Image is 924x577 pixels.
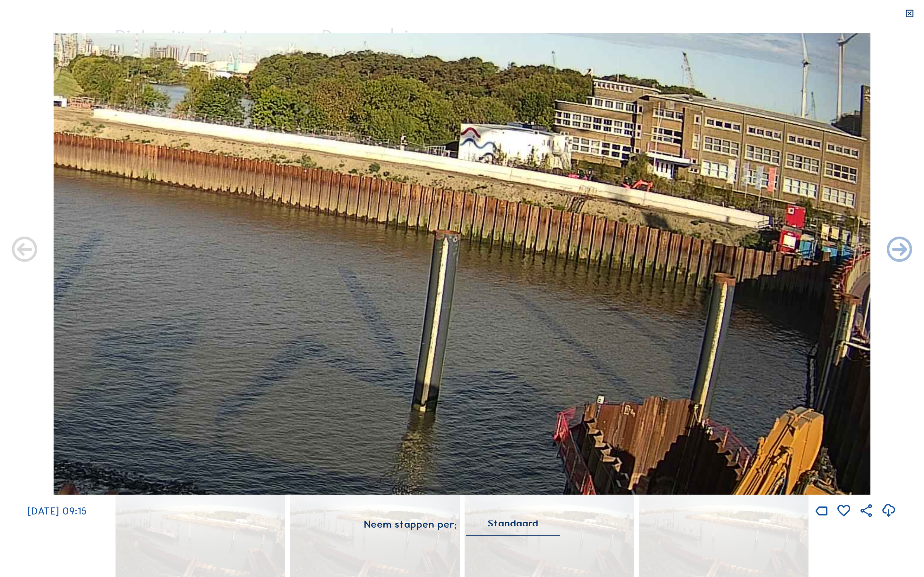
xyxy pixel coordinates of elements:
[28,505,87,517] span: [DATE] 09:15
[488,521,538,526] div: Standaard
[54,33,871,495] img: Image
[466,521,560,536] div: Standaard
[364,519,457,530] div: Neem stappen per:
[9,235,40,266] i: Forward
[884,235,915,266] i: Back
